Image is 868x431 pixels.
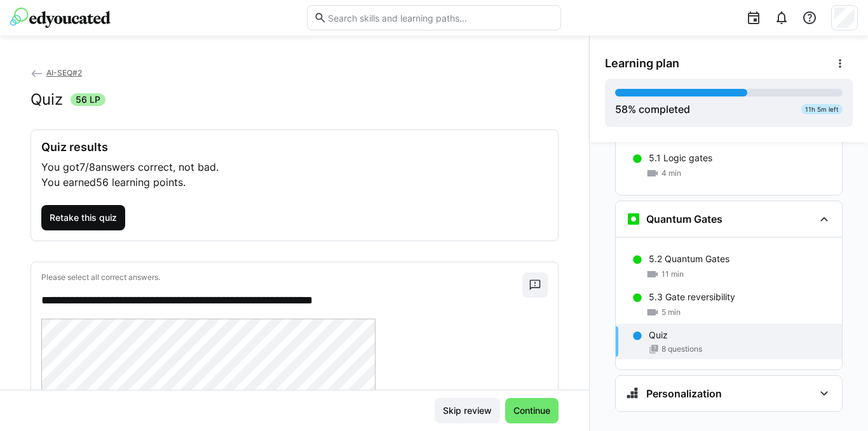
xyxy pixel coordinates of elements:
button: Continue [505,398,559,423]
span: Learning plan [605,56,679,70]
span: AI-SEQ#2 [46,68,82,77]
span: 4 min [661,168,681,178]
div: % completed [615,102,690,117]
a: AI-SEQ#2 [31,68,82,77]
p: You got answers correct, not bad. [41,159,548,175]
h2: Quiz [31,90,63,109]
h3: Quiz results [41,140,548,154]
p: Please select all correct answers. [41,272,522,282]
p: 5.2 Quantum Gates [649,253,729,265]
div: 11h 5m left [801,104,843,114]
button: Retake this quiz [41,205,125,230]
h3: Personalization [646,387,722,400]
span: 11 min [661,269,684,279]
p: 5.3 Gate reversibility [649,291,735,303]
span: 8 questions [661,344,702,354]
span: 56 LP [76,93,100,106]
span: 7/8 [79,161,95,173]
span: 58 [615,103,628,116]
p: Quiz [649,329,668,341]
span: Continue [512,404,552,417]
p: You earned . [41,175,548,190]
span: Retake this quiz [48,211,119,224]
h3: Quantum Gates [646,213,722,225]
button: Skip review [435,398,500,423]
span: 56 learning points [96,176,183,189]
input: Search skills and learning paths… [327,12,554,23]
span: 5 min [661,307,681,317]
span: Skip review [441,404,494,417]
p: 5.1 Logic gates [649,152,712,164]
